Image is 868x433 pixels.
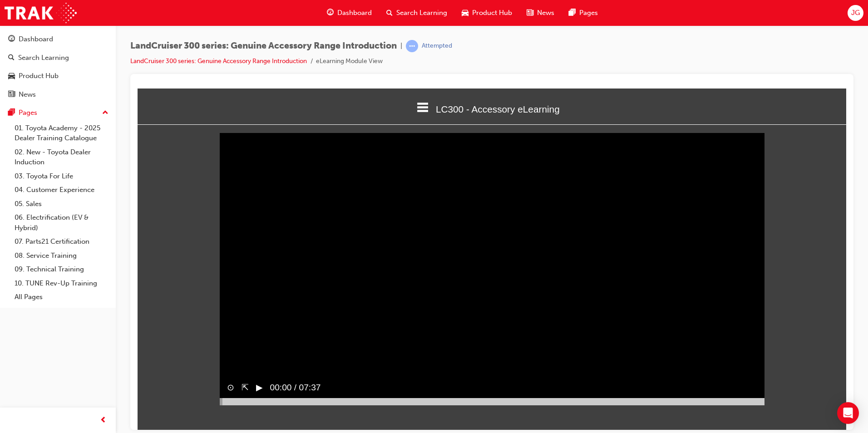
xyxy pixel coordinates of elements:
[851,8,860,18] span: JG
[8,35,15,44] span: guage-icon
[19,108,37,118] div: Pages
[379,4,454,22] a: search-iconSearch Learning
[130,57,307,65] a: LandCruiser 300 series: Genuine Accessory Range Introduction
[11,121,112,145] a: 01. Toyota Academy - 2025 Dealer Training Catalogue
[130,41,397,51] span: LandCruiser 300 series: Genuine Accessory Range Introduction
[100,415,107,426] span: prev-icon
[406,40,418,52] span: learningRecordVerb_ATTEMPT-icon
[527,7,533,19] span: news-icon
[11,145,112,169] a: 02. New - Toyota Dealer Induction
[19,89,36,100] div: News
[11,197,112,211] a: 05. Sales
[396,8,447,18] span: Search Learning
[8,54,15,62] span: search-icon
[569,7,576,19] span: pages-icon
[4,104,112,121] button: Pages
[454,4,519,22] a: car-iconProduct Hub
[837,402,859,424] div: Open Intercom Messenger
[11,249,112,263] a: 08. Service Training
[19,71,59,81] div: Product Hub
[327,7,334,19] span: guage-icon
[472,8,512,18] span: Product Hub
[519,4,562,22] a: news-iconNews
[102,107,108,119] span: up-icon
[4,29,112,104] button: DashboardSearch LearningProduct HubNews
[82,44,627,317] video: Sorry, your browser does not support embedded videos.
[8,91,15,99] span: news-icon
[8,109,15,117] span: pages-icon
[11,169,112,183] a: 03. Toyota For Life
[11,290,112,304] a: All Pages
[4,86,112,103] a: News
[89,293,97,306] button: ⊙
[400,41,402,51] span: |
[337,8,372,18] span: Dashboard
[386,7,393,19] span: search-icon
[422,42,452,50] div: Attempted
[4,68,112,84] a: Product Hub
[118,293,125,306] button: ▶︎
[316,56,383,67] li: eLearning Module View
[18,53,69,63] div: Search Learning
[579,8,598,18] span: Pages
[320,4,379,22] a: guage-iconDashboard
[11,211,112,235] a: 06. Electrification (EV & Hybrid)
[462,7,469,19] span: car-icon
[5,3,77,23] img: Trak
[11,262,112,276] a: 09. Technical Training
[562,4,605,22] a: pages-iconPages
[11,183,112,197] a: 04. Customer Experience
[8,72,15,80] span: car-icon
[125,289,183,310] span: 00:00 / 07:37
[537,8,554,18] span: News
[4,31,112,48] a: Dashboard
[19,34,53,44] div: Dashboard
[298,15,422,26] span: LC300 - Accessory eLearning
[4,49,112,66] a: Search Learning
[11,276,112,290] a: 10. TUNE Rev-Up Training
[11,235,112,249] a: 07. Parts21 Certification
[848,5,863,21] button: JG
[104,293,111,306] button: ⇱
